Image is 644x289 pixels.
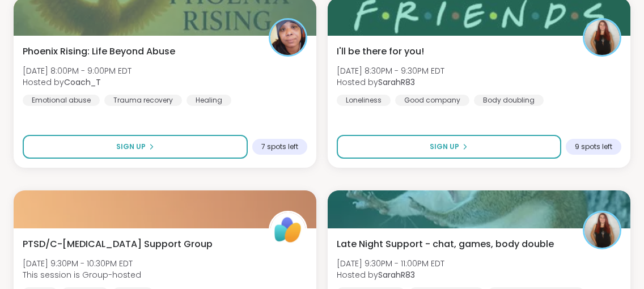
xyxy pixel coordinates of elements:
span: Hosted by [23,76,132,88]
span: 9 spots left [575,142,612,151]
span: I'll be there for you! [337,45,424,58]
button: Sign Up [23,135,248,159]
span: Sign Up [430,142,459,152]
span: [DATE] 8:00PM - 9:00PM EDT [23,65,132,76]
span: [DATE] 9:30PM - 11:00PM EDT [337,258,444,269]
span: Hosted by [337,269,444,280]
img: SarahR83 [584,20,620,55]
div: Good company [395,95,469,106]
span: [DATE] 8:30PM - 9:30PM EDT [337,65,444,76]
img: SarahR83 [584,212,620,248]
span: PTSD/C-[MEDICAL_DATA] Support Group [23,237,213,251]
img: ShareWell [270,212,306,248]
img: Coach_T [270,20,306,55]
span: Hosted by [337,76,444,88]
span: 7 spots left [261,142,298,151]
div: Loneliness [337,95,391,106]
span: [DATE] 9:30PM - 10:30PM EDT [23,258,141,269]
b: SarahR83 [378,269,415,280]
span: Late Night Support - chat, games, body double [337,237,554,251]
span: This session is Group-hosted [23,269,141,280]
div: Trauma recovery [104,95,182,106]
b: Coach_T [64,76,101,88]
div: Body doubling [474,95,544,106]
div: Emotional abuse [23,95,100,106]
span: Sign Up [116,142,146,152]
button: Sign Up [337,135,561,159]
b: SarahR83 [378,76,415,88]
div: Healing [187,95,231,106]
span: Phoenix Rising: Life Beyond Abuse [23,45,175,58]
